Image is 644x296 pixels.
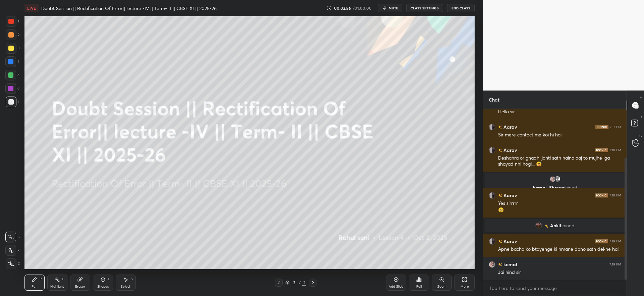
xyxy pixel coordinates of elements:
div: 🥺 [498,207,621,214]
div: Poll [416,285,422,288]
div: S [131,278,133,281]
h6: komal [502,261,517,268]
h6: Aarav [502,192,517,199]
img: iconic-dark.1390631f.png [595,125,608,129]
img: no-rating-badge.077c3623.svg [498,240,502,243]
img: 64fdd4fd6d0347f495674959b20acba5.jpg [489,238,495,245]
div: Pen [32,285,38,288]
div: 4 [5,56,19,67]
div: 1 [6,16,19,27]
div: 2 [302,280,306,286]
img: no-rating-badge.077c3623.svg [498,263,502,267]
p: D [640,115,642,120]
img: 64fdd4fd6d0347f495674959b20acba5.jpg [489,147,495,154]
div: Zoom [437,285,446,288]
div: 7:17 PM [610,125,621,129]
div: 3 [6,43,19,54]
div: Hello sir [498,109,621,115]
div: 5 [5,70,19,80]
p: T [640,96,642,101]
div: Apne bacho ko btayenge ki hmane dono sath dekhe hai [498,246,621,253]
span: joined [564,184,577,191]
img: iconic-dark.1390631f.png [595,239,608,243]
h6: Aarav [502,238,517,245]
div: 7 [6,97,19,107]
img: default.png [554,176,561,182]
div: grid [483,109,627,280]
div: Yes sirrrrr [498,200,621,207]
div: 7:18 PM [609,193,621,197]
span: mute [389,6,398,10]
img: iconic-dark.1390631f.png [595,148,608,152]
img: no-rating-badge.077c3623.svg [498,194,502,197]
div: 7:19 PM [609,239,621,243]
p: komal, Shreya [489,185,621,190]
span: Ankit [550,223,561,228]
div: Jai hind sir [498,269,621,276]
img: iconic-dark.1390631f.png [595,193,608,197]
div: 7:19 PM [609,262,621,267]
img: no-rating-badge.077c3623.svg [498,149,502,152]
div: 7:18 PM [609,148,621,152]
div: P [40,278,42,281]
div: Add Slide [389,285,404,288]
div: Highlight [50,285,64,288]
div: Shapes [97,285,109,288]
div: Eraser [75,285,85,288]
img: no-rating-badge.077c3623.svg [498,125,502,129]
div: Z [6,258,20,269]
span: joined [561,223,575,228]
button: End Class [447,4,475,12]
div: 2 [291,281,298,285]
p: G [639,133,642,138]
div: L [108,278,110,281]
div: Sir mere contact me koi hi hai [498,132,621,138]
img: d852b2e9e7f14060886b20679a33e111.jpg [535,222,542,229]
div: 2 [6,29,19,40]
h4: Doubt Session || Rectification Of Error|| lecture -IV || Term- II || CBSE XI || 2025-26 [41,5,217,11]
img: 64fdd4fd6d0347f495674959b20acba5.jpg [489,192,495,199]
div: X [5,245,20,256]
div: H [62,278,64,281]
img: 975ecd9776284713a6878d052d838006.jpg [489,261,495,268]
img: 975ecd9776284713a6878d052d838006.jpg [549,176,556,182]
img: 64fdd4fd6d0347f495674959b20acba5.jpg [489,124,495,130]
h6: Aarav [502,123,517,130]
div: C [5,232,20,242]
div: More [461,285,469,288]
button: mute [378,4,402,12]
div: / [299,281,301,285]
div: Deshahra or gnadhi janti sath haina aaj to mujhe lga shayad nhi hogi... 😅 [498,155,621,168]
div: Select [121,285,130,288]
button: CLASS SETTINGS [406,4,443,12]
div: LIVE [24,4,39,12]
img: no-rating-badge.077c3623.svg [545,224,549,228]
h6: Aarav [502,146,517,154]
div: 6 [5,83,19,94]
p: Chat [483,91,505,109]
